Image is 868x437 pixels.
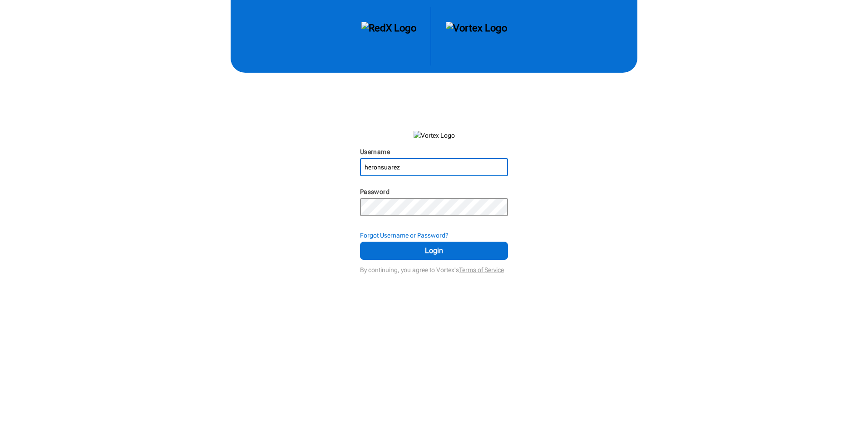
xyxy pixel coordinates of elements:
[360,262,508,274] div: By continuing, you agree to Vortex's
[459,266,504,273] a: Terms of Service
[360,188,390,195] label: Password
[360,242,508,260] button: Login
[360,232,449,239] strong: Forgot Username or Password?
[414,131,455,140] img: Vortex Logo
[446,22,507,51] img: Vortex Logo
[360,231,508,240] div: Forgot Username or Password?
[371,245,497,256] span: Login
[360,148,390,155] label: Username
[361,22,416,51] img: RedX Logo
